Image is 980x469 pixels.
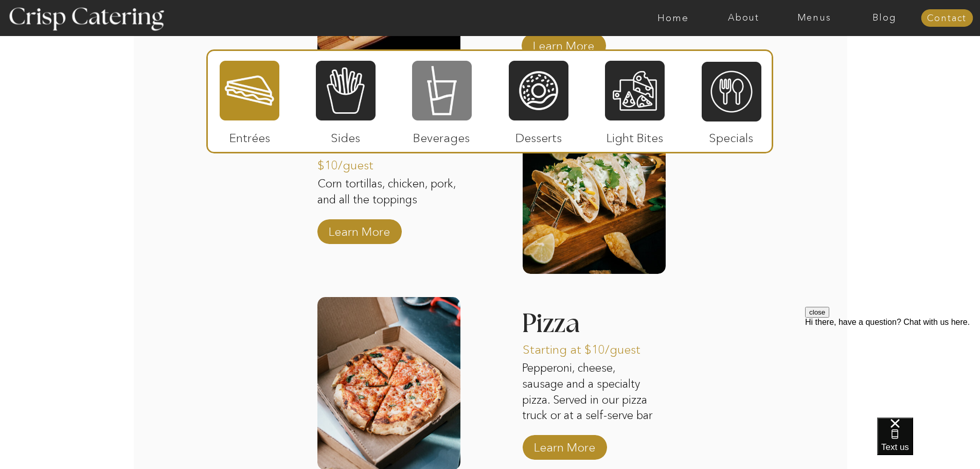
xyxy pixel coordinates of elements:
p: Pepperoni, cheese, sausage and a specialty pizza. Served in our pizza truck or at a self-serve bar [522,360,659,424]
p: Starting at $10/guest [523,332,659,362]
p: Sides [311,120,380,150]
p: Entrées [216,120,284,150]
p: Specials [697,120,765,150]
iframe: podium webchat widget prompt [805,307,980,430]
p: Light Bites [601,120,669,150]
a: Home [638,13,708,23]
a: Learn More [529,28,598,58]
a: Contact [921,13,973,24]
iframe: podium webchat widget bubble [877,418,980,469]
a: Menus [779,13,849,23]
a: Learn More [325,214,394,244]
a: Learn More [530,430,599,460]
a: About [708,13,779,23]
a: Blog [849,13,920,23]
p: $10/guest [317,148,386,178]
p: Corn tortillas, chicken, pork, and all the toppings [317,176,460,225]
p: Beverages [407,120,476,150]
p: Desserts [505,120,573,150]
h3: Pizza [522,310,629,340]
